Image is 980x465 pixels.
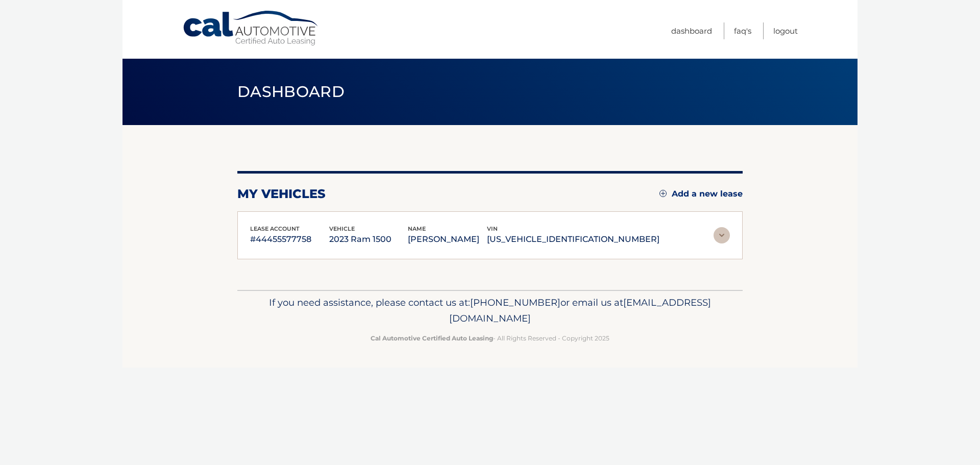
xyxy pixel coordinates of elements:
p: - All Rights Reserved - Copyright 2025 [244,333,736,344]
span: Dashboard [237,82,345,101]
a: Dashboard [671,22,712,39]
span: lease account [250,225,300,232]
span: vehicle [329,225,355,232]
h2: my vehicles [237,186,326,202]
img: add.svg [659,190,667,197]
span: name [408,225,426,232]
p: If you need assistance, please contact us at: or email us at [244,295,736,327]
p: [US_VEHICLE_IDENTIFICATION_NUMBER] [487,232,659,247]
img: accordion-rest.svg [714,227,730,243]
p: [PERSON_NAME] [408,232,487,247]
p: 2023 Ram 1500 [329,232,408,247]
a: Cal Automotive [182,10,320,46]
span: [PHONE_NUMBER] [470,297,560,308]
span: vin [487,225,498,232]
strong: Cal Automotive Certified Auto Leasing [371,334,493,342]
a: Logout [773,22,798,39]
a: FAQ's [734,22,751,39]
a: Add a new lease [659,189,743,199]
p: #44455577758 [250,232,329,247]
